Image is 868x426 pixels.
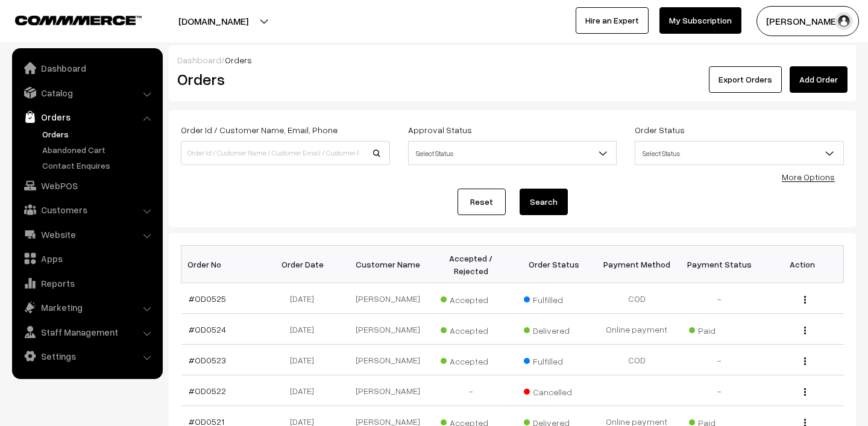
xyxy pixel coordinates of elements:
span: Select Status [635,141,844,165]
td: COD [595,283,678,314]
span: Paid [689,321,749,337]
label: Order Id / Customer Name, Email, Phone [181,124,338,136]
a: #OD0523 [189,355,226,365]
span: Orders [225,55,252,65]
span: Fulfilled [524,290,584,306]
td: - [678,375,761,406]
td: [PERSON_NAME] [347,375,429,406]
a: Dashboard [15,57,159,79]
label: Approval Status [408,124,472,136]
img: user [835,12,853,30]
a: Apps [15,248,159,269]
span: Cancelled [524,383,584,398]
td: [PERSON_NAME] [347,345,429,375]
span: Fulfilled [524,352,584,368]
span: Accepted [441,321,501,337]
a: Dashboard [177,55,221,65]
label: Order Status [635,124,685,136]
a: Abandoned Cart [39,143,159,156]
span: Delivered [524,321,584,337]
a: Reset [458,189,506,215]
button: Export Orders [709,66,782,93]
a: WebPOS [15,175,159,196]
img: COMMMERCE [15,16,142,25]
th: Payment Method [595,246,678,283]
a: Orders [15,106,159,128]
th: Order Date [264,246,347,283]
a: Marketing [15,296,159,318]
a: COMMMERCE [15,12,121,27]
img: Menu [804,388,806,396]
a: #OD0524 [189,324,226,334]
th: Accepted / Rejected [430,246,512,283]
td: [PERSON_NAME] [347,314,429,345]
th: Order No [181,246,264,283]
a: More Options [782,172,835,182]
img: Menu [804,327,806,334]
span: Select Status [409,143,617,164]
a: Customers [15,199,159,221]
a: #OD0525 [189,293,226,304]
span: Accepted [441,290,501,306]
a: Catalog [15,82,159,104]
img: Menu [804,357,806,365]
a: Hire an Expert [576,7,649,34]
a: Add Order [790,66,848,93]
td: - [430,375,512,406]
a: Orders [39,128,159,140]
a: Settings [15,345,159,367]
th: Customer Name [347,246,429,283]
th: Payment Status [678,246,761,283]
h2: Orders [177,70,389,89]
a: Reports [15,272,159,294]
th: Order Status [512,246,595,283]
a: Website [15,224,159,245]
span: Accepted [441,352,501,368]
button: Search [520,189,568,215]
span: Select Status [635,143,843,164]
th: Action [761,246,843,283]
td: [DATE] [264,345,347,375]
td: - [678,283,761,314]
td: [PERSON_NAME] [347,283,429,314]
div: / [177,54,848,66]
a: Contact Enquires [39,159,159,172]
td: - [678,345,761,375]
button: [PERSON_NAME] [756,6,859,36]
img: Menu [804,296,806,304]
td: [DATE] [264,375,347,406]
td: Online payment [595,314,678,345]
a: My Subscription [659,7,741,34]
a: #OD0522 [189,386,226,396]
button: [DOMAIN_NAME] [136,6,291,36]
td: [DATE] [264,283,347,314]
a: Staff Management [15,321,159,343]
td: COD [595,345,678,375]
span: Select Status [408,141,617,165]
input: Order Id / Customer Name / Customer Email / Customer Phone [181,141,390,165]
td: [DATE] [264,314,347,345]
